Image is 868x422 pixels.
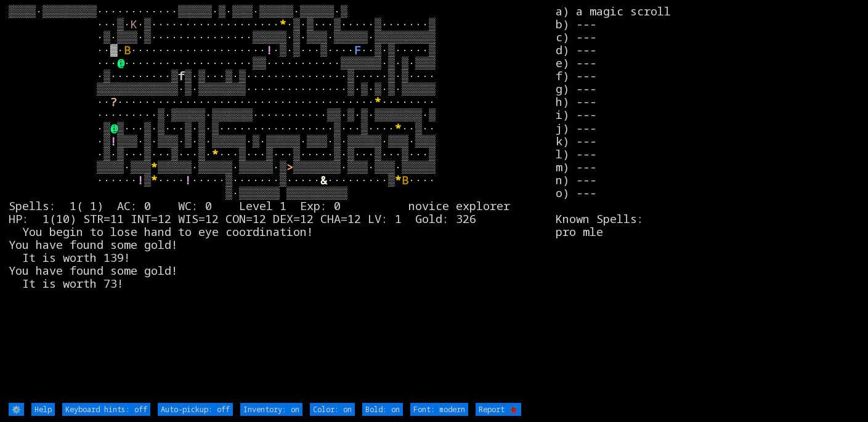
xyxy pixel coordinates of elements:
[110,133,117,148] font: !
[185,172,192,187] font: !
[320,172,327,187] font: &
[402,172,408,187] font: B
[110,94,117,109] font: ?
[9,4,556,401] larn: ▒▒▒▒·▒▒▒▒▒▒▒▒············▒▒▒▒▒·▒·▒▒▒·▒▒▒▒▒·▒▒▒▒▒·▒ ···▒· ·▒··················· ·▒·▒···▒·····▒····...
[362,403,403,416] input: Bold: on
[158,403,233,416] input: Auto-pickup: off
[31,403,55,416] input: Help
[9,403,24,416] input: ⚙️
[110,120,117,136] font: @
[310,403,355,416] input: Color: on
[556,4,859,401] stats: a) a magic scroll b) --- c) --- d) --- e) --- f) --- g) --- h) --- i) --- j) --- k) --- l) --- m)...
[178,68,185,83] font: f
[131,16,137,31] font: K
[410,403,468,416] input: Font: modern
[117,55,124,70] font: @
[476,403,521,416] input: Report 🐞
[240,403,302,416] input: Inventory: on
[124,42,131,57] font: B
[286,159,293,174] font: >
[62,403,150,416] input: Keyboard hints: off
[354,42,361,57] font: F
[137,172,144,187] font: !
[266,42,273,57] font: !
